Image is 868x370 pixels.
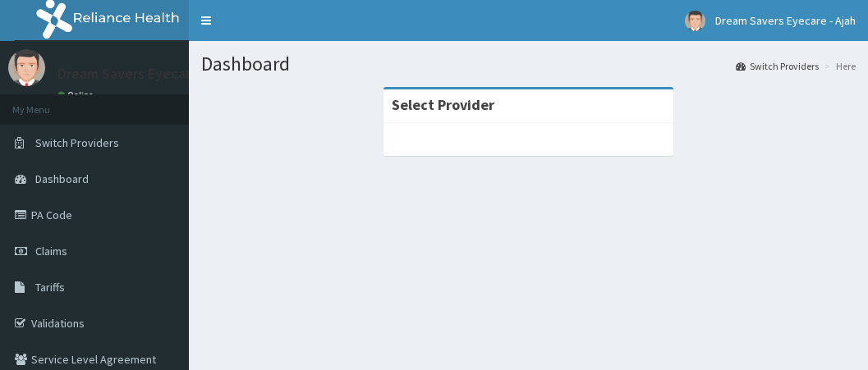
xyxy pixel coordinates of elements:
[35,280,65,295] span: Tariffs
[35,171,89,186] span: Dashboard
[57,66,237,81] p: Dream Savers Eyecare - Ajah
[201,53,856,75] h1: Dashboard
[736,59,819,73] a: Switch Providers
[35,244,67,258] span: Claims
[820,59,856,73] li: Here
[685,11,705,31] img: User Image
[392,95,494,114] strong: Select Provider
[57,89,97,101] a: Online
[8,49,45,86] img: User Image
[35,135,119,150] span: Switch Providers
[715,13,856,28] span: Dream Savers Eyecare - Ajah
